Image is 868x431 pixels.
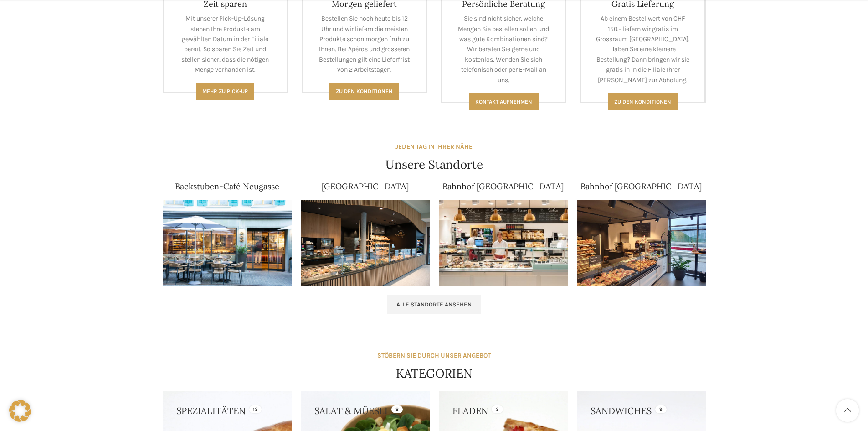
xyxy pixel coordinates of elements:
[202,88,248,94] span: Mehr zu Pick-Up
[322,181,409,192] a: [GEOGRAPHIC_DATA]
[178,14,273,75] p: Mit unserer Pick-Up-Lösung stehen Ihre Produkte am gewählten Datum in der Filiale bereit. So spar...
[475,99,532,105] span: Kontakt aufnehmen
[836,399,859,422] a: Scroll to top button
[396,365,473,382] h4: KATEGORIEN
[580,181,702,192] a: Bahnhof [GEOGRAPHIC_DATA]
[595,14,691,85] p: Ab einem Bestellwert von CHF 150.- liefern wir gratis im Grossraum [GEOGRAPHIC_DATA]. Haben Sie e...
[385,156,483,173] h4: Unsere Standorte
[396,301,472,308] span: Alle Standorte ansehen
[608,93,678,110] a: Zu den konditionen
[336,88,393,94] span: Zu den Konditionen
[456,14,552,85] p: Sie sind nicht sicher, welche Mengen Sie bestellen sollen und was gute Kombinationen sind? Wir be...
[329,83,399,100] a: Zu den Konditionen
[442,181,564,192] a: Bahnhof [GEOGRAPHIC_DATA]
[387,295,481,314] a: Alle Standorte ansehen
[317,14,412,75] p: Bestellen Sie noch heute bis 12 Uhr und wir liefern die meisten Produkte schon morgen früh zu Ihn...
[377,351,491,361] div: STÖBERN SIE DURCH UNSER ANGEBOT
[395,142,473,152] div: JEDEN TAG IN IHRER NÄHE
[614,99,671,105] span: Zu den konditionen
[175,181,279,192] a: Backstuben-Café Neugasse
[196,83,254,100] a: Mehr zu Pick-Up
[469,93,539,110] a: Kontakt aufnehmen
